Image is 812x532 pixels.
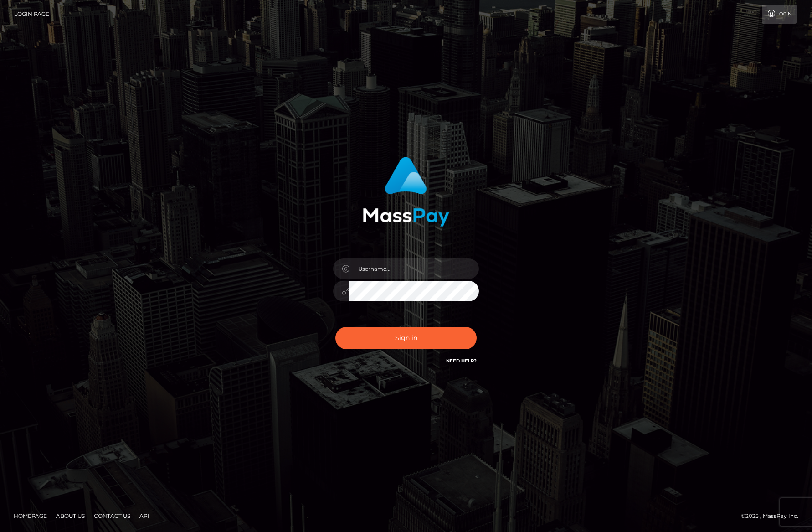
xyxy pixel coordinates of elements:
[363,157,449,227] img: MassPay Login
[446,358,477,364] a: Need Help?
[10,509,51,523] a: Homepage
[90,509,134,523] a: Contact Us
[741,511,805,521] div: © 2025 , MassPay Inc.
[52,509,88,523] a: About Us
[335,327,477,349] button: Sign in
[762,5,797,24] a: Login
[349,258,479,279] input: Username...
[14,5,49,24] a: Login Page
[136,509,153,523] a: API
